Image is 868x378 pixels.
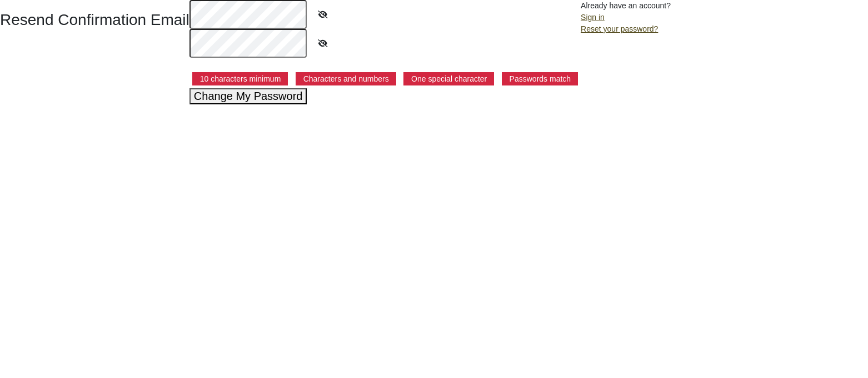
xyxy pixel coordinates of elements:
p: Passwords match [502,72,578,85]
p: One special character [403,72,494,85]
p: 10 characters minimum [192,72,288,85]
a: Reset your password? [581,24,658,33]
p: Characters and numbers [296,72,396,85]
a: Sign in [581,13,605,22]
button: Change My Password [189,88,307,104]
